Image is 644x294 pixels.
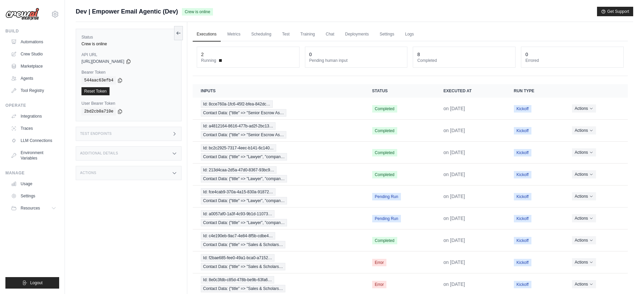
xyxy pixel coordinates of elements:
[514,259,531,266] span: Kickoff
[80,151,118,155] h3: Additional Details
[296,27,319,42] a: Training
[309,51,312,58] div: 0
[8,191,59,201] a: Settings
[193,27,221,42] a: Executions
[514,193,531,200] span: Kickoff
[309,58,403,63] dt: Pending human input
[201,100,356,117] a: View execution details for Id
[435,84,506,98] th: Executed at
[81,34,176,40] label: Status
[201,166,356,182] a: View execution details for Id
[372,237,397,244] span: Completed
[444,194,465,199] time: August 15, 2025 at 16:59 CDT
[514,237,531,244] span: Kickoff
[8,111,59,122] a: Integrations
[201,276,274,284] span: Id: 8e0c3fdb-c85d-478b-be9b-63fa6…
[444,106,465,111] time: August 15, 2025 at 20:10 CDT
[372,281,387,288] span: Error
[444,172,465,177] time: August 15, 2025 at 19:50 CDT
[610,262,644,294] iframe: Chat Widget
[572,104,596,113] button: Actions for execution
[444,260,465,265] time: August 15, 2025 at 14:50 CDT
[444,216,465,221] time: August 15, 2025 at 16:59 CDT
[372,259,387,266] span: Error
[572,214,596,222] button: Actions for execution
[322,27,338,42] a: Chat
[278,27,294,42] a: Test
[5,103,59,108] div: Operate
[372,127,397,134] span: Completed
[372,105,397,113] span: Completed
[201,219,287,226] span: Contact Data: {"title" => "Lawyer", "compan…
[81,59,124,64] span: [URL][DOMAIN_NAME]
[514,105,531,113] span: Kickoff
[201,51,204,58] div: 2
[8,73,59,84] a: Agents
[201,188,356,204] a: View execution details for Id
[201,210,275,218] span: Id: a0057af0-1a3f-4c93-9b1d-11073…
[81,70,176,75] label: Bearer Token
[201,109,286,117] span: Contact Data: {"title" => "Senior Escrow As…
[81,52,176,57] label: API URL
[80,132,112,136] h3: Test Endpoints
[8,178,59,189] a: Usage
[372,193,401,200] span: Pending Run
[201,122,276,130] span: Id: a4812164-8616-477b-ad2f-2bc13…
[597,7,633,16] button: Get Support
[81,101,176,106] label: User Bearer Token
[201,210,356,226] a: View execution details for Id
[506,84,564,98] th: Run Type
[444,238,465,243] time: August 15, 2025 at 16:27 CDT
[572,148,596,156] button: Actions for execution
[372,171,397,178] span: Completed
[182,8,213,16] span: Crew is online
[76,7,178,16] span: Dev | Empower Email Agentic (Dev)
[201,153,287,161] span: Contact Data: {"title" => "Lawyer", "compan…
[372,149,397,156] span: Completed
[514,171,531,178] span: Kickoff
[572,192,596,200] button: Actions for execution
[201,166,277,174] span: Id: 213d4caa-2d5a-47d0-8367-93bc9…
[201,285,285,292] span: Contact Data: {"title" => "Sales & Scholars…
[401,27,418,42] a: Logs
[201,254,356,270] a: View execution details for Id
[201,122,356,139] a: View execution details for Id
[8,49,59,59] a: Crew Studio
[341,27,373,42] a: Deployments
[201,131,286,139] span: Contact Data: {"title" => "Senior Escrow As…
[201,197,287,204] span: Contact Data: {"title" => "Lawyer", "compan…
[514,149,531,156] span: Kickoff
[201,58,216,63] span: Running
[525,58,619,63] dt: Errored
[5,277,59,289] button: Logout
[572,126,596,134] button: Actions for execution
[81,87,110,95] a: Reset Token
[21,205,40,211] span: Resources
[5,8,39,21] img: Logo
[364,84,435,98] th: Status
[81,76,116,84] code: 544aac63efb4
[514,281,531,288] span: Kickoff
[201,100,273,108] span: Id: 8cce760a-1fc6-45f2-bfea-842dc…
[572,258,596,266] button: Actions for execution
[247,27,275,42] a: Scheduling
[8,203,59,214] button: Resources
[223,27,245,42] a: Metrics
[8,135,59,146] a: LLM Connections
[5,170,59,176] div: Manage
[80,171,96,175] h3: Actions
[5,28,59,34] div: Build
[8,61,59,72] a: Marketplace
[376,27,398,42] a: Settings
[417,58,511,63] dt: Completed
[514,127,531,134] span: Kickoff
[8,85,59,96] a: Tool Registry
[444,128,465,133] time: August 15, 2025 at 20:10 CDT
[514,215,531,222] span: Kickoff
[201,188,276,196] span: Id: fce4cab9-370a-4a15-830a-91872…
[193,84,364,98] th: Inputs
[372,215,401,222] span: Pending Run
[201,144,356,161] a: View execution details for Id
[201,254,275,262] span: Id: f2bae685-fee0-49a1-bca0-a7152…
[525,51,528,58] div: 0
